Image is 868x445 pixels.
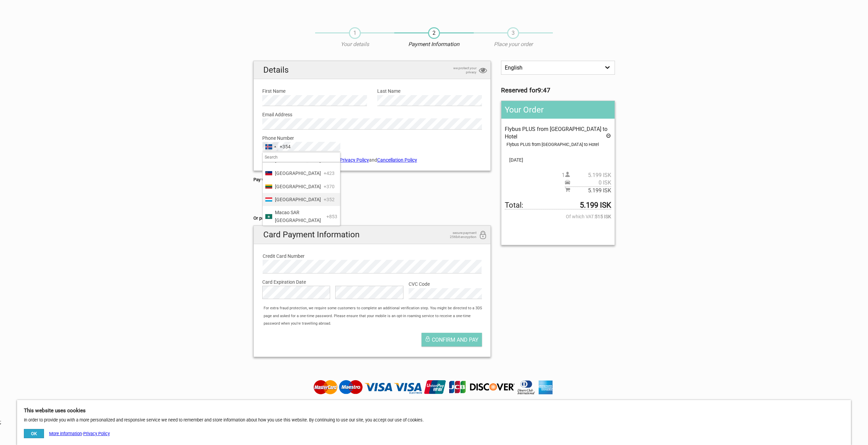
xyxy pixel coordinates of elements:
[263,142,291,151] button: Selected country
[432,337,479,343] span: Confirm and pay
[479,231,487,240] i: 256bit encryption
[262,134,482,142] label: Phone Number
[275,209,324,224] span: Macao SAR [GEOGRAPHIC_DATA]
[501,101,614,119] h2: Your Order
[570,187,611,194] span: 5.199 ISK
[394,41,473,48] p: Payment Information
[326,213,337,220] span: +853
[78,11,87,19] button: Open LiveChat chat widget
[262,278,482,286] label: Card Expiration Date
[312,380,556,395] img: Tourdesk accepts
[507,27,519,39] span: 3
[83,431,110,436] a: Privacy Policy
[253,214,491,222] h5: Or pay by card:
[442,66,476,74] span: we protect your privacy
[263,152,340,162] input: Search
[422,333,482,346] button: Confirm and pay
[349,27,361,39] span: 1
[324,169,335,177] span: +423
[254,61,491,79] h2: Details
[263,252,482,260] label: Credit Card Number
[570,179,611,187] span: 0 ISK
[254,226,491,244] h2: Card Payment Information
[263,162,340,225] ul: List of countries
[538,87,550,94] strong: 9:47
[428,27,440,39] span: 2
[275,169,321,177] span: [GEOGRAPHIC_DATA]
[565,179,611,187] span: Pickup price
[505,126,607,140] span: Flybus PLUS from [GEOGRAPHIC_DATA] to Hotel
[506,141,611,148] div: Flybus PLUS from [GEOGRAPHIC_DATA] to Hotel
[49,431,82,436] a: More information
[17,400,851,445] div: In order to provide you with a more personalized and responsive service we need to remember and s...
[505,213,611,220] span: Of which VAT:
[280,143,291,150] div: +354
[565,187,611,194] span: Subtotal
[262,87,367,95] label: First Name
[253,176,491,183] h5: Pay with:
[262,156,482,164] label: I agree to the , and
[253,192,315,206] iframe: Cadre de bouton sécurisé pour le paiement
[315,41,394,48] p: Your details
[595,213,611,220] strong: 515 ISK
[562,172,611,179] span: 1 person(s)
[474,41,553,48] p: Place your order
[442,231,476,239] span: secure payment 256bit encryption
[377,87,482,95] label: Last Name
[312,395,556,418] div: | | |
[260,305,490,327] div: For extra fraud protection, we require some customers to complete an additional verification step...
[501,87,615,94] h3: Reserved for
[479,66,487,75] i: privacy protection
[10,12,77,17] p: We're away right now. Please check back later!
[275,183,321,190] span: [GEOGRAPHIC_DATA]
[580,202,611,209] strong: 5.199 ISK
[505,156,611,164] span: [DATE]
[409,280,482,288] label: CVC Code
[324,183,335,190] span: +370
[377,157,417,163] a: Cancellation Policy
[24,407,844,414] h5: This website uses cookies
[24,429,44,438] button: OK
[24,429,110,438] div: -
[262,111,482,118] label: Email Address
[324,196,335,203] span: +352
[340,157,369,163] a: Privacy Policy
[570,172,611,179] span: 5.199 ISK
[275,196,321,203] span: [GEOGRAPHIC_DATA]
[505,202,611,209] span: Total to be paid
